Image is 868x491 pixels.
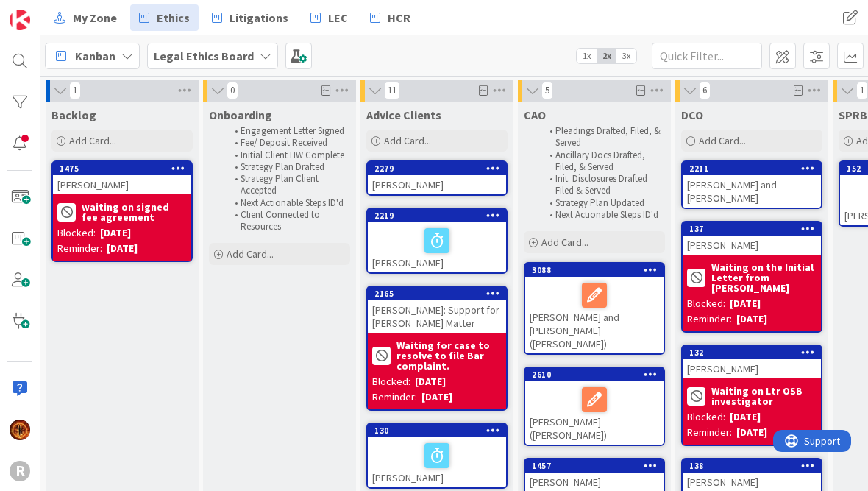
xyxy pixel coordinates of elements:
[384,134,431,147] span: Add Card...
[388,9,410,27] span: HCR
[736,311,767,327] div: [DATE]
[683,359,821,378] div: [PERSON_NAME]
[53,162,191,194] div: 1475[PERSON_NAME]
[541,197,663,209] li: Strategy Plan Updated
[525,277,664,353] div: [PERSON_NAME] and [PERSON_NAME] ([PERSON_NAME])
[60,163,191,174] div: 1475
[687,425,732,440] div: Reminder:
[699,134,746,147] span: Add Card...
[361,4,419,31] a: HCR
[525,459,664,473] div: 1457
[302,4,357,31] a: LEC
[368,287,506,300] div: 2165
[75,47,115,65] span: Kanban
[839,107,867,122] span: SPRB
[209,107,272,122] span: Onboarding
[227,137,348,149] li: Fee/ Deposit Received
[374,289,506,299] div: 2165
[372,374,410,389] div: Blocked:
[10,420,30,440] img: TR
[687,409,725,425] div: Blocked:
[368,222,506,272] div: [PERSON_NAME]
[683,346,821,378] div: 132[PERSON_NAME]
[57,225,96,241] div: Blocked:
[711,386,817,406] b: Waiting on Ltr OSB investigator
[541,125,663,149] li: Pleadings Drafted, Filed, & Served
[368,437,506,487] div: [PERSON_NAME]
[689,461,821,471] div: 138
[689,163,821,174] div: 2211
[368,424,506,487] div: 130[PERSON_NAME]
[227,209,348,233] li: Client Connected to Resources
[372,389,417,405] div: Reminder:
[687,296,725,311] div: Blocked:
[227,173,348,197] li: Strategy Plan Client Accepted
[532,461,664,471] div: 1457
[227,197,348,209] li: Next Actionable Steps ID'd
[368,287,506,333] div: 2165[PERSON_NAME]: Support for [PERSON_NAME] Matter
[227,247,274,261] span: Add Card...
[69,82,81,99] span: 1
[541,173,663,197] li: Init. Disclosures Drafted Filed & Served
[82,202,187,222] b: waiting on signed fee agreement
[683,162,821,175] div: 2211
[366,107,441,122] span: Advice Clients
[100,225,131,241] div: [DATE]
[154,49,254,63] b: Legal Ethics Board
[45,4,126,31] a: My Zone
[368,300,506,333] div: [PERSON_NAME]: Support for [PERSON_NAME] Matter
[683,346,821,359] div: 132
[683,175,821,208] div: [PERSON_NAME] and [PERSON_NAME]
[227,125,348,137] li: Engagement Letter Signed
[328,9,348,27] span: LEC
[683,162,821,208] div: 2211[PERSON_NAME] and [PERSON_NAME]
[683,222,821,255] div: 137[PERSON_NAME]
[597,49,616,63] span: 2x
[368,175,506,194] div: [PERSON_NAME]
[689,224,821,234] div: 137
[57,241,102,256] div: Reminder:
[384,82,400,99] span: 11
[53,162,191,175] div: 1475
[532,370,664,380] div: 2610
[368,209,506,272] div: 2219[PERSON_NAME]
[227,82,238,99] span: 0
[421,389,452,405] div: [DATE]
[107,241,138,256] div: [DATE]
[374,163,506,174] div: 2279
[541,236,588,249] span: Add Card...
[689,347,821,358] div: 132
[368,162,506,194] div: 2279[PERSON_NAME]
[856,82,868,99] span: 1
[230,9,288,27] span: Litigations
[541,82,553,99] span: 5
[368,424,506,437] div: 130
[730,296,761,311] div: [DATE]
[227,161,348,173] li: Strategy Plan Drafted
[541,209,663,221] li: Next Actionable Steps ID'd
[130,4,199,31] a: Ethics
[687,311,732,327] div: Reminder:
[736,425,767,440] div: [DATE]
[415,374,446,389] div: [DATE]
[577,49,597,63] span: 1x
[374,425,506,436] div: 130
[532,265,664,275] div: 3088
[368,209,506,222] div: 2219
[69,134,116,147] span: Add Card...
[683,236,821,255] div: [PERSON_NAME]
[10,461,30,481] div: R
[541,149,663,174] li: Ancillary Docs Drafted, Filed, & Served
[525,264,664,277] div: 3088
[652,43,762,69] input: Quick Filter...
[51,107,96,122] span: Backlog
[157,9,190,27] span: Ethics
[73,9,117,27] span: My Zone
[681,107,703,122] span: DCO
[53,175,191,194] div: [PERSON_NAME]
[525,368,664,381] div: 2610
[525,368,664,445] div: 2610[PERSON_NAME] ([PERSON_NAME])
[730,409,761,425] div: [DATE]
[374,211,506,221] div: 2219
[368,162,506,175] div: 2279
